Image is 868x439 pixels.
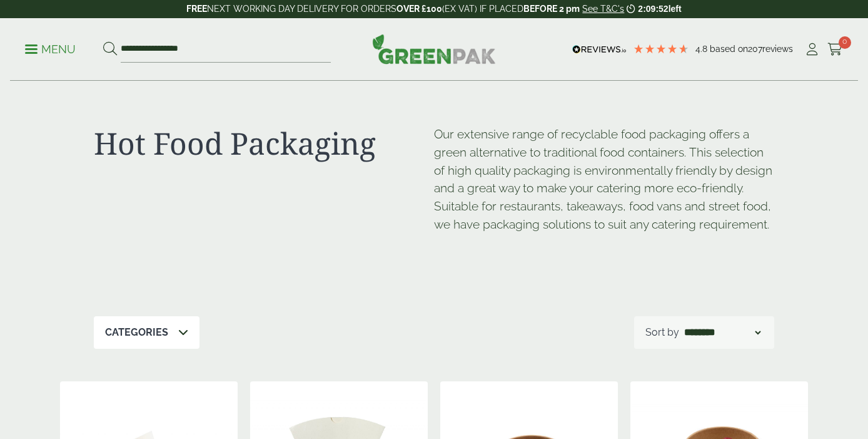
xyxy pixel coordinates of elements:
span: 2:09:52 [638,4,668,14]
a: 0 [827,40,843,59]
img: REVIEWS.io [572,45,627,54]
p: Our extensive range of recyclable food packaging offers a green alternative to traditional food c... [434,125,774,234]
span: 0 [839,36,851,49]
p: Sort by [645,325,679,340]
span: left [669,4,682,14]
span: 4.8 [695,44,710,54]
i: Cart [827,43,843,56]
h1: Hot Food Packaging [94,125,434,162]
a: See T&C's [582,4,624,14]
img: GreenPak Supplies [372,34,496,64]
div: 4.79 Stars [633,43,689,54]
strong: FREE [186,4,207,14]
strong: OVER £100 [396,4,442,14]
strong: BEFORE 2 pm [523,4,580,14]
p: Categories [105,325,168,340]
p: [URL][DOMAIN_NAME] [434,245,435,246]
p: Menu [25,42,76,57]
span: Based on [710,44,748,54]
span: reviews [762,44,793,54]
select: Shop order [682,325,763,340]
i: My Account [804,43,820,56]
a: Menu [25,42,76,54]
span: 207 [748,44,762,54]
